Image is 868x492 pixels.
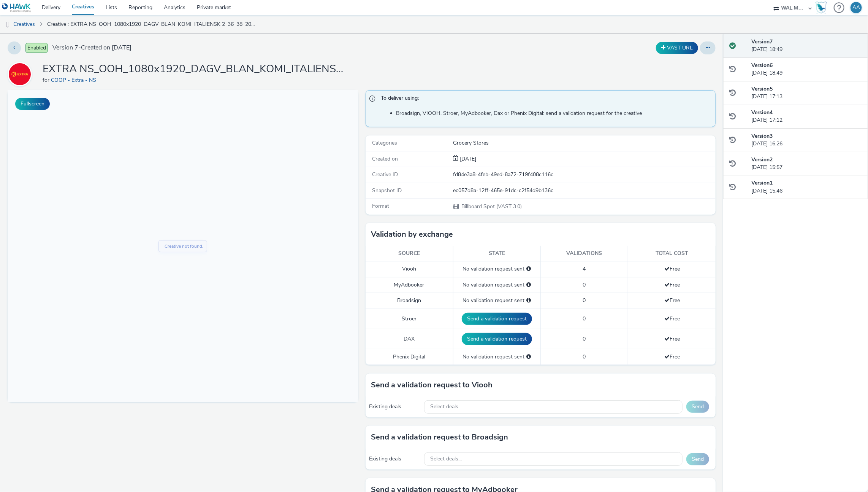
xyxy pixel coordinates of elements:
[751,179,862,195] div: [DATE] 15:46
[366,261,453,277] td: Viooh
[751,38,773,45] strong: Version 7
[816,2,830,14] a: Hawk Academy
[372,187,402,194] span: Snapshot ID
[4,21,11,29] img: dooh
[686,401,709,413] button: Send
[526,281,531,289] div: Please select a deal below and click on Send to send a validation request to MyAdbooker.
[453,171,715,178] div: fd84e3a8-4feb-49ed-8a72-719f408c116c
[461,203,522,210] span: Billboard Spot (VAST 3.0)
[458,155,476,162] span: [DATE]
[453,139,715,147] div: Grocery Stores
[462,313,532,325] button: Send a validation request
[366,277,453,293] td: MyAdbooker
[372,202,390,210] span: Format
[751,85,773,92] strong: Version 5
[751,109,773,116] strong: Version 4
[396,110,712,117] li: Broadsign, VIOOH, Stroer, MyAdbooker, Dax or Phenix Digital: send a validation request for the cr...
[526,297,531,304] div: Please select a deal below and click on Send to send a validation request to Broadsign.
[583,281,586,288] span: 0
[52,43,131,52] span: Version 7 - Created on [DATE]
[751,62,773,69] strong: Version 6
[371,379,493,391] h3: Send a validation request to Viooh
[366,349,453,365] td: Phenix Digital
[430,456,462,462] span: Select deals...
[15,98,50,110] button: Fullscreen
[751,179,773,186] strong: Version 1
[583,335,586,342] span: 0
[664,265,680,272] span: Free
[583,297,586,304] span: 0
[664,297,680,304] span: Free
[43,76,51,84] span: for
[366,309,453,329] td: Stroer
[43,62,347,76] h1: EXTRA NS_OOH_1080x1920_DAGV_BLAN_KOMI_ITALIENSK 2_36_38_2025
[751,132,862,148] div: [DATE] 16:26
[430,404,462,410] span: Select deals...
[366,246,453,261] th: Source
[664,353,680,360] span: Free
[372,139,398,146] span: Categories
[654,42,700,54] div: Duplicate the creative as a VAST URL
[372,171,398,178] span: Creative ID
[9,63,31,85] img: COOP - Extra - NS
[656,42,698,54] button: VAST URL
[540,246,628,261] th: Validations
[25,43,48,53] span: Enabled
[526,265,531,273] div: Please select a deal below and click on Send to send a validation request to Viooh.
[51,76,99,84] a: COOP - Extra - NS
[457,265,537,273] div: No validation request sent
[366,329,453,349] td: DAX
[751,62,862,77] div: [DATE] 18:49
[366,293,453,309] td: Broadsign
[583,315,586,322] span: 0
[526,353,531,361] div: Please select a deal below and click on Send to send a validation request to Phenix Digital.
[664,315,680,322] span: Free
[751,156,773,163] strong: Version 2
[457,353,537,361] div: No validation request sent
[628,246,716,261] th: Total cost
[2,3,31,13] img: undefined Logo
[751,132,773,140] strong: Version 3
[751,38,862,54] div: [DATE] 18:49
[371,431,508,443] h3: Send a validation request to Broadsign
[462,333,532,345] button: Send a validation request
[453,187,715,194] div: ec057d8a-12ff-465e-91dc-c2f54d9b136c
[751,156,862,172] div: [DATE] 15:57
[457,297,537,304] div: No validation request sent
[372,155,398,162] span: Created on
[852,2,860,13] div: AA
[664,335,680,342] span: Free
[8,70,35,78] a: COOP - Extra - NS
[664,281,680,288] span: Free
[453,246,540,261] th: State
[369,455,420,463] div: Existing deals
[751,109,862,124] div: [DATE] 17:12
[157,153,196,160] div: Creative not found.
[583,265,586,272] span: 4
[457,281,537,289] div: No validation request sent
[43,15,260,33] a: Creative : EXTRA NS_OOH_1080x1920_DAGV_BLAN_KOMI_ITALIENSK 2_36_38_2025
[816,2,827,14] img: Hawk Academy
[751,85,862,101] div: [DATE] 17:13
[686,453,709,465] button: Send
[458,155,476,163] div: Creation 26 August 2025, 15:46
[381,94,708,104] span: To deliver using:
[371,229,453,240] h3: Validation by exchange
[583,353,586,360] span: 0
[369,403,420,411] div: Existing deals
